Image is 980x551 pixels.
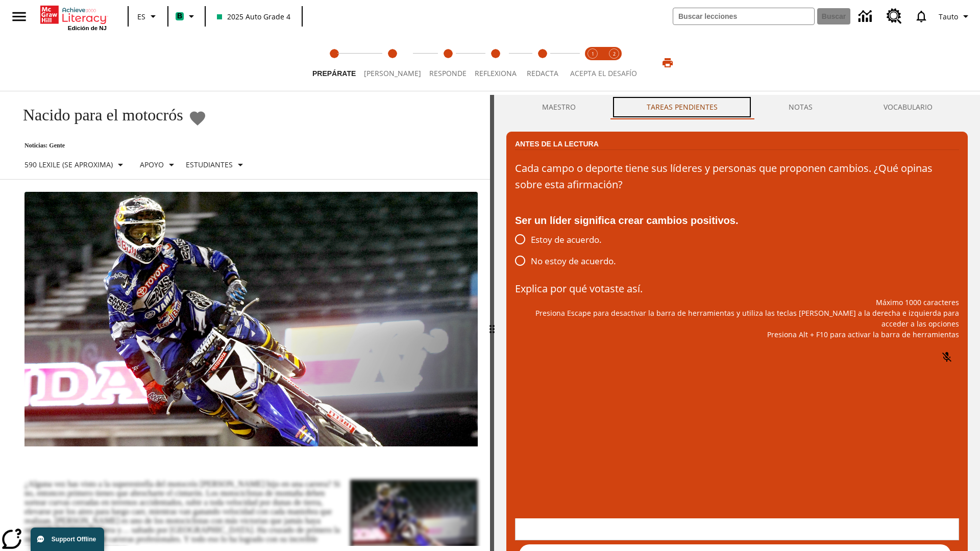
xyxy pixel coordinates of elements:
[12,106,183,124] h1: Nacido para el motocrós
[753,95,848,119] button: NOTAS
[506,95,611,119] button: Maestro
[515,281,959,297] p: Explica por qué votaste así.
[570,68,637,78] span: ACEPTA EL DESAFÍO
[304,35,364,91] button: Prepárate step 1 of 5
[177,10,182,22] span: B
[515,308,959,329] p: Presiona Escape para desactivar la barra de herramientas y utiliza las teclas [PERSON_NAME] a la ...
[531,233,602,246] span: Estoy de acuerdo.
[312,69,356,78] span: Prepárate
[356,35,429,91] button: Lee step 2 of 5
[880,3,908,30] a: Centro de recursos, Se abrirá en una pestaña nueva.
[592,51,594,57] text: 1
[137,11,145,22] span: ES
[188,109,207,127] button: Añadir a mis Favoritas - Nacido para el motocrós
[613,51,616,57] text: 2
[429,68,467,78] span: Responde
[673,8,814,24] input: Buscar campo
[8,8,145,19] body: Explica por qué votaste así. Máximo 1000 caracteres Presiona Alt + F10 para activar la barra de h...
[852,3,880,31] a: Centro de información
[651,54,684,72] button: Imprimir
[171,7,202,26] button: Boost El color de la clase es verde menta. Cambiar el color de la clase.
[935,345,959,369] button: Haga clic para activar la función de reconocimiento de voz
[515,229,624,271] div: poll
[848,95,968,119] button: VOCABULARIO
[506,95,968,119] div: Instructional Panel Tabs
[217,11,290,22] span: 2025 Auto Grade 4
[611,95,753,119] button: TAREAS PENDIENTES
[182,156,251,174] button: Seleccionar estudiante
[490,95,494,551] div: Pulsa la tecla de intro o la barra espaciadora y luego presiona las flechas de derecha e izquierd...
[364,68,421,78] span: [PERSON_NAME]
[52,536,96,543] span: Support Offline
[4,2,34,32] button: Abrir el menú lateral
[939,11,958,22] span: Tauto
[515,329,959,340] p: Presiona Alt + F10 para activar la barra de herramientas
[515,297,959,308] p: Máximo 1000 caracteres
[578,35,607,91] button: Acepta el desafío lee step 1 of 2
[132,7,164,26] button: Lenguaje: ES, Selecciona un idioma
[475,68,517,78] span: Reflexiona
[31,528,104,551] button: Support Offline
[40,4,107,31] div: Portada
[24,159,113,170] p: 590 Lexile (Se aproxima)
[140,159,164,170] p: Apoyo
[515,160,959,193] p: Cada campo o deporte tiene sus líderes y personas que proponen cambios. ¿Qué opinas sobre esta af...
[20,156,131,174] button: Seleccione Lexile, 590 Lexile (Se aproxima)
[136,156,182,174] button: Tipo de apoyo, Apoyo
[12,142,251,149] p: Noticias: Gente
[515,212,959,229] div: Ser un líder significa crear cambios positivos.
[515,138,599,149] h2: Antes de la lectura
[517,35,569,91] button: Redacta step 5 of 5
[421,35,475,91] button: Responde step 3 of 5
[467,35,525,91] button: Reflexiona step 4 of 5
[68,25,107,31] span: Edición de NJ
[494,95,980,551] div: activity
[908,3,935,30] a: Notificaciones
[186,159,233,170] p: Estudiantes
[935,7,976,26] button: Perfil/Configuración
[527,68,558,78] span: Redacta
[24,192,478,447] img: El corredor de motocrós James Stewart vuela por los aires en su motocicleta de montaña
[599,35,629,91] button: Acepta el desafío contesta step 2 of 2
[531,255,616,268] span: No estoy de acuerdo.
